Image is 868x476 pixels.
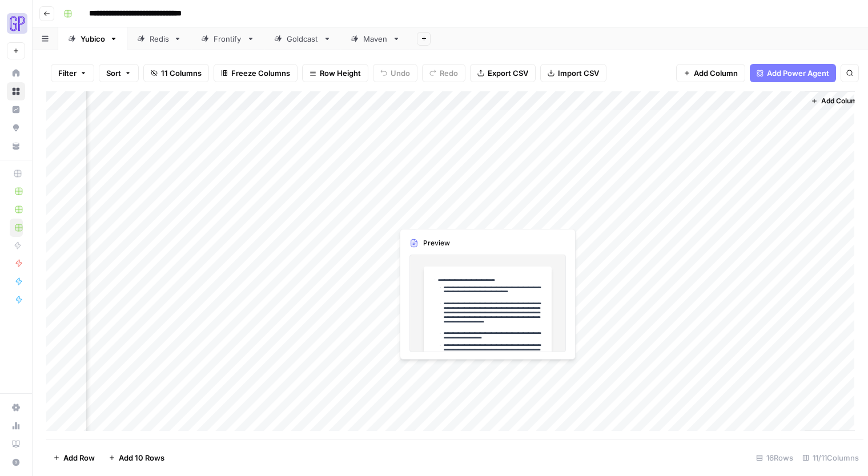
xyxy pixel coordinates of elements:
[127,27,191,50] a: Redis
[46,449,102,467] button: Add Row
[63,452,95,463] span: Add Row
[99,64,139,82] button: Sort
[119,452,164,463] span: Add 10 Rows
[287,33,319,45] div: Goldcast
[422,64,465,82] button: Redo
[320,67,361,79] span: Row Height
[7,82,25,100] a: Browse
[106,67,121,79] span: Sort
[373,64,417,82] button: Undo
[231,67,290,79] span: Freeze Columns
[7,119,25,137] a: Opportunities
[7,100,25,119] a: Insights
[7,13,27,34] img: Growth Plays Logo
[51,64,94,82] button: Filter
[191,27,264,50] a: Frontify
[161,67,202,79] span: 11 Columns
[7,137,25,155] a: Your Data
[214,64,298,82] button: Freeze Columns
[58,67,77,79] span: Filter
[302,64,368,82] button: Row Height
[363,33,388,45] div: Maven
[341,27,410,50] a: Maven
[7,417,25,435] a: Usage
[81,33,105,45] div: Yubico
[143,64,209,82] button: 11 Columns
[7,398,25,417] a: Settings
[7,9,25,38] button: Workspace: Growth Plays
[391,67,410,79] span: Undo
[150,33,169,45] div: Redis
[264,27,341,50] a: Goldcast
[7,435,25,453] a: Learning Hub
[214,33,242,45] div: Frontify
[102,449,171,467] button: Add 10 Rows
[7,64,25,82] a: Home
[58,27,127,50] a: Yubico
[7,453,25,471] button: Help + Support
